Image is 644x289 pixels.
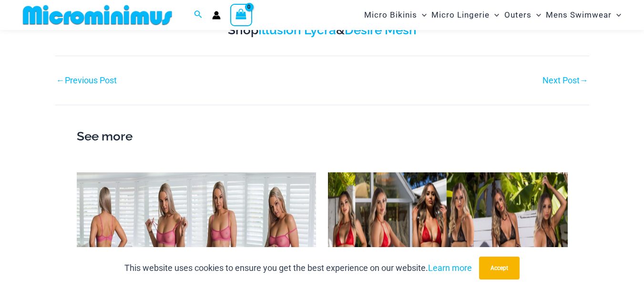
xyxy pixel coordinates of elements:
[479,257,520,279] button: Accept
[504,3,532,27] span: Outers
[428,263,472,273] a: Learn more
[194,9,203,21] a: Search icon link
[19,4,176,26] img: MM SHOP LOGO FLAT
[55,22,589,39] h3: Shop &
[360,1,625,29] nav: Site Navigation
[546,3,612,27] span: Mens Swimwear
[502,3,543,27] a: OutersMenu ToggleMenu Toggle
[362,3,429,27] a: Micro BikinisMenu ToggleMenu Toggle
[417,3,427,27] span: Menu Toggle
[543,3,624,27] a: Mens SwimwearMenu ToggleMenu Toggle
[429,3,501,27] a: Micro LingerieMenu ToggleMenu Toggle
[230,4,252,26] a: View Shopping Cart, empty
[532,3,541,27] span: Menu Toggle
[431,3,490,27] span: Micro Lingerie
[212,11,221,20] a: Account icon link
[542,76,588,85] a: Next Post→
[55,56,589,88] nav: Post navigation
[56,76,117,85] a: ←Previous Post
[612,3,621,27] span: Menu Toggle
[345,23,417,37] a: Desire Mesh
[56,75,65,85] span: ←
[258,23,336,37] a: Illusion Lycra
[77,127,568,147] h2: See more
[490,3,499,27] span: Menu Toggle
[580,75,588,85] span: →
[124,261,472,275] p: This website uses cookies to ensure you get the best experience on our website.
[364,3,417,27] span: Micro Bikinis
